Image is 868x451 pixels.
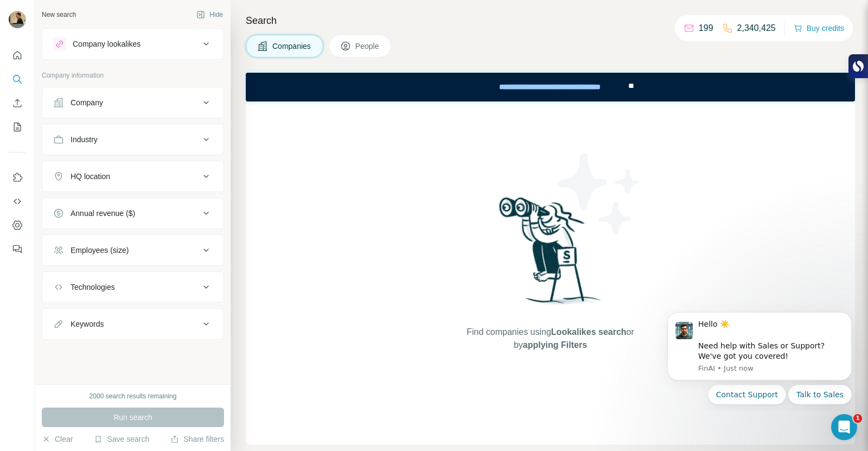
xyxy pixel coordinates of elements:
img: Surfe Illustration - Stars [551,145,648,243]
button: Technologies [42,274,224,300]
h4: Search [246,13,855,28]
button: Enrich CSV [9,93,26,113]
span: Companies [272,41,312,52]
span: applying Filters [523,340,587,350]
button: Company lookalikes [42,31,224,57]
span: People [355,41,380,52]
p: Company information [42,71,224,80]
div: New search [42,10,76,20]
button: Dashboard [9,215,26,235]
div: Industry [71,134,98,145]
span: Find companies using or by [463,326,637,352]
div: Technologies [71,282,115,293]
span: Lookalikes search [551,327,627,336]
button: Company [42,90,224,116]
button: My lists [9,117,26,137]
div: Keywords [71,319,104,329]
button: Annual revenue ($) [42,200,224,226]
button: Employees (size) [42,237,224,263]
button: HQ location [42,163,224,189]
p: 2,340,425 [737,22,776,35]
button: Quick start [9,46,26,65]
button: Search [9,69,26,89]
p: 199 [699,22,713,35]
img: Avatar [9,11,26,28]
span: 1 [853,414,862,423]
button: Feedback [9,239,26,259]
button: Clear [42,434,73,444]
iframe: Banner [246,73,855,101]
button: Keywords [42,311,224,337]
button: Use Surfe on LinkedIn [9,168,26,187]
div: Company [71,97,103,108]
iframe: Intercom notifications message [651,303,868,411]
button: Buy credits [794,21,844,36]
div: Annual revenue ($) [71,208,135,219]
div: 2000 search results remaining [90,391,177,401]
div: Employees (size) [71,245,129,256]
button: Save search [94,434,149,444]
iframe: Intercom live chat [831,414,857,440]
img: Surfe Illustration - Woman searching with binoculars [494,194,607,315]
button: Share filters [170,434,224,444]
button: Industry [42,126,224,153]
button: Hide [189,7,231,23]
button: Use Surfe API [9,192,26,211]
div: HQ location [71,171,110,182]
div: Company lookalikes [73,39,141,49]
